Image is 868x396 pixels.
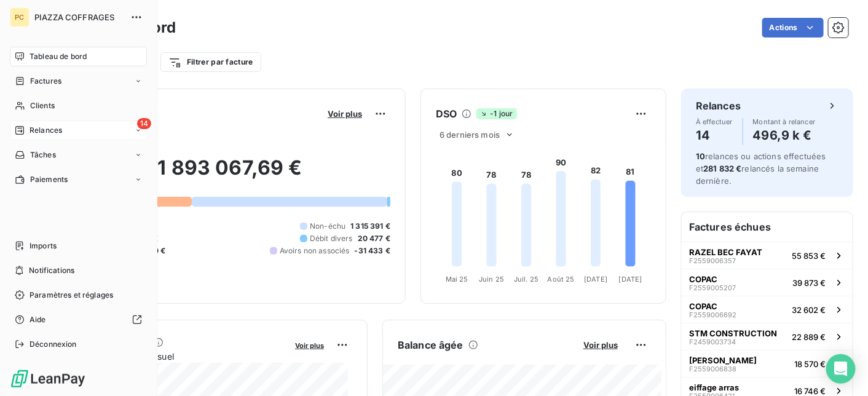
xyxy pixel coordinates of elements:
[69,350,286,363] span: Chiffre d'affaires mensuel
[137,118,151,129] span: 14
[328,109,362,119] span: Voir plus
[30,100,55,111] span: Clients
[696,125,733,145] h4: 14
[696,151,705,161] span: 10
[30,76,61,87] span: Factures
[30,314,46,325] span: Aide
[30,290,113,301] span: Paramètres et réglages
[440,130,500,140] span: 6 derniers mois
[30,149,56,160] span: Tâches
[295,341,324,350] span: Voir plus
[682,269,853,296] button: COPACF255900520739 873 €
[682,296,853,323] button: COPACF255900669232 602 €
[682,323,853,350] button: STM CONSTRUCTIONF245900373422 889 €
[324,108,366,119] button: Voir plus
[794,386,826,396] span: 16 746 €
[689,247,762,257] span: RAZEL BEC FAYAT
[30,125,62,136] span: Relances
[619,275,642,284] tspan: [DATE]
[10,7,30,27] div: PC
[514,275,539,284] tspan: Juil. 25
[34,12,123,22] span: PIAZZA COFFRAGES
[10,310,147,330] a: Aide
[398,338,464,352] h6: Balance âgée
[689,301,717,311] span: COPAC
[753,125,816,145] h4: 496,9 k €
[689,274,717,284] span: COPAC
[355,245,390,256] span: -31 433 €
[682,212,853,242] h6: Factures échues
[436,106,457,121] h6: DSO
[696,151,826,186] span: relances ou actions effectuées et relancés la semaine dernière.
[280,245,350,256] span: Avoirs non associés
[358,233,390,244] span: 20 477 €
[689,338,736,346] span: F2459003734
[689,328,777,338] span: STM CONSTRUCTION
[30,240,57,251] span: Imports
[583,340,618,350] span: Voir plus
[10,369,86,389] img: Logo LeanPay
[762,18,824,38] button: Actions
[30,51,87,62] span: Tableau de bord
[350,221,390,232] span: 1 315 391 €
[30,174,68,185] span: Paiements
[682,242,853,269] button: RAZEL BEC FAYATF255900635755 853 €
[479,275,504,284] tspan: Juin 25
[69,156,390,192] h2: 1 893 067,69 €
[689,257,736,264] span: F2559006357
[689,355,757,365] span: [PERSON_NAME]
[30,339,77,350] span: Déconnexion
[689,284,736,291] span: F2559005207
[291,339,328,350] button: Voir plus
[160,52,261,72] button: Filtrer par facture
[792,251,826,261] span: 55 853 €
[696,98,741,113] h6: Relances
[703,164,741,173] span: 281 832 €
[792,278,826,288] span: 39 873 €
[689,311,736,319] span: F2559006692
[696,118,733,125] span: À effectuer
[446,275,468,284] tspan: Mai 25
[29,265,74,276] span: Notifications
[794,359,826,369] span: 18 570 €
[682,350,853,377] button: [PERSON_NAME]F255900683818 570 €
[792,305,826,315] span: 32 602 €
[310,233,353,244] span: Débit divers
[580,339,621,350] button: Voir plus
[310,221,345,232] span: Non-échu
[548,275,575,284] tspan: Août 25
[792,332,826,342] span: 22 889 €
[476,108,516,119] span: -1 jour
[826,354,856,384] div: Open Intercom Messenger
[689,382,739,392] span: eiffage arras
[689,365,736,373] span: F2559006838
[584,275,607,284] tspan: [DATE]
[753,118,816,125] span: Montant à relancer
